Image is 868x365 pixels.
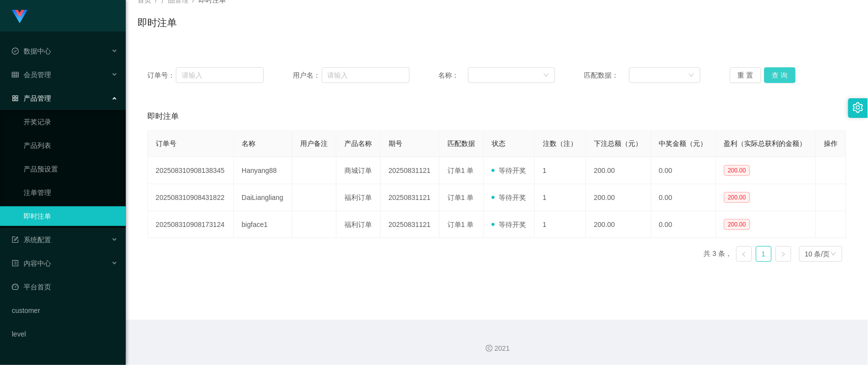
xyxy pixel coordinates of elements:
td: 202508310908173124 [148,211,234,238]
i: 图标: left [741,252,747,257]
span: 系统配置 [12,236,51,244]
td: 200.00 [586,184,651,211]
a: level [12,324,118,344]
td: 200.00 [586,211,651,238]
i: 图标: down [831,251,837,258]
h1: 即时注单 [138,15,177,30]
i: 图标: appstore-o [12,95,19,102]
img: logo.9652507e.png [12,10,28,24]
td: 20250831121 [381,157,440,184]
span: 名称 [242,140,255,147]
td: bigface1 [234,211,292,238]
i: 图标: down [689,72,695,79]
td: 20250831121 [381,211,440,238]
span: 用户名： [293,70,321,81]
td: DaiLiangliang [234,184,292,211]
input: 请输入 [176,67,264,83]
span: 产品名称 [344,140,372,147]
td: 200.00 [586,157,651,184]
a: customer [12,301,118,320]
td: 20250831121 [381,184,440,211]
a: 注单管理 [24,183,118,202]
span: 等待开奖 [492,167,526,174]
span: 产品管理 [12,94,51,102]
i: 图标: copyright [486,345,493,352]
span: 用户备注 [300,140,328,147]
span: 200.00 [724,192,750,203]
td: 福利订单 [336,184,381,211]
i: 图标: down [543,72,549,79]
a: 1 [756,247,771,261]
span: 订单号 [156,140,176,147]
span: 等待开奖 [492,221,526,228]
span: 内容中心 [12,259,51,267]
li: 下一页 [776,246,791,262]
a: 即时注单 [24,206,118,226]
span: 期号 [389,140,402,147]
span: 名称： [439,70,468,81]
td: 1 [535,184,586,211]
button: 查 询 [764,67,796,83]
a: 产品列表 [24,136,118,155]
span: 200.00 [724,165,750,176]
span: 中奖金额（元） [659,140,707,147]
i: 图标: form [12,236,19,243]
input: 请输入 [322,67,410,83]
i: 图标: table [12,71,19,78]
li: 1 [756,246,772,262]
a: 图标: dashboard平台首页 [12,277,118,297]
a: 产品预设置 [24,159,118,179]
td: 1 [535,157,586,184]
span: 200.00 [724,219,750,230]
td: Hanyang88 [234,157,292,184]
span: 订单1 单 [448,194,474,201]
i: 图标: profile [12,260,19,267]
div: 10 条/页 [805,247,830,261]
span: 会员管理 [12,71,51,79]
span: 匹配数据： [584,70,629,81]
i: 图标: setting [853,102,864,113]
a: 开奖记录 [24,112,118,132]
span: 订单1 单 [448,167,474,174]
span: 匹配数据 [448,140,475,147]
td: 202508310908138345 [148,157,234,184]
td: 0.00 [651,157,716,184]
i: 图标: check-circle-o [12,48,19,55]
li: 共 3 条， [704,246,732,262]
td: 202508310908431822 [148,184,234,211]
span: 操作 [824,140,838,147]
span: 即时注单 [147,111,179,122]
div: 2021 [134,343,860,354]
span: 数据中心 [12,47,51,55]
span: 盈利（实际总获利的金额） [724,140,807,147]
span: 下注总额（元） [594,140,642,147]
span: 等待开奖 [492,194,526,201]
span: 订单1 单 [448,221,474,228]
li: 上一页 [736,246,752,262]
span: 状态 [492,140,505,147]
td: 1 [535,211,586,238]
i: 图标: right [781,252,786,257]
td: 福利订单 [336,211,381,238]
span: 订单号： [147,70,176,81]
td: 0.00 [651,211,716,238]
td: 0.00 [651,184,716,211]
span: 注数（注） [543,140,577,147]
td: 商城订单 [336,157,381,184]
button: 重 置 [730,67,761,83]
